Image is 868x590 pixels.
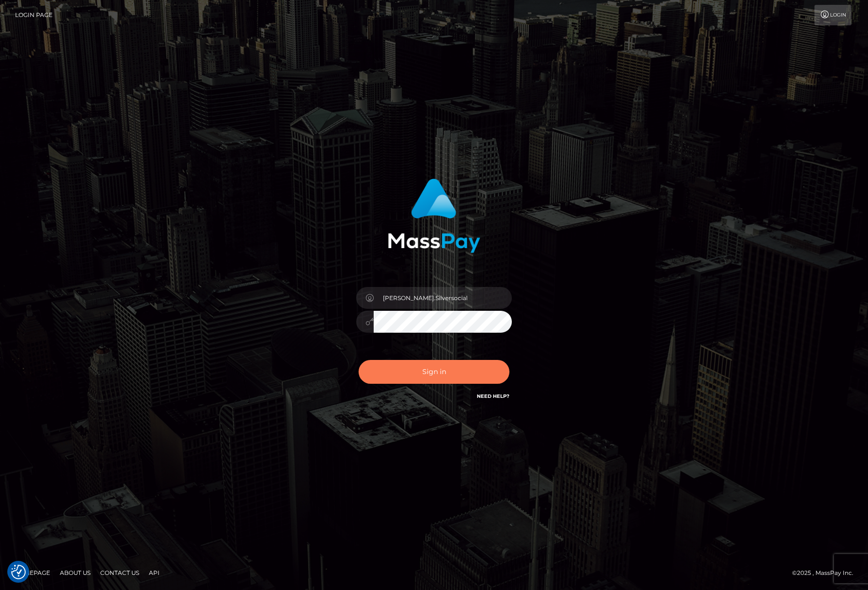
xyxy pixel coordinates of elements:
img: MassPay Login [388,179,480,253]
a: Homepage [11,565,54,580]
a: API [145,565,163,580]
a: Login [814,5,851,25]
input: Username... [374,287,512,309]
button: Sign in [359,360,509,384]
a: Need Help? [477,393,509,399]
div: © 2025 , MassPay Inc. [792,568,861,578]
a: Contact Us [96,565,143,580]
img: Revisit consent button [11,565,26,579]
a: About Us [56,565,94,580]
button: Consent Preferences [11,565,26,579]
a: Login Page [15,5,53,25]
